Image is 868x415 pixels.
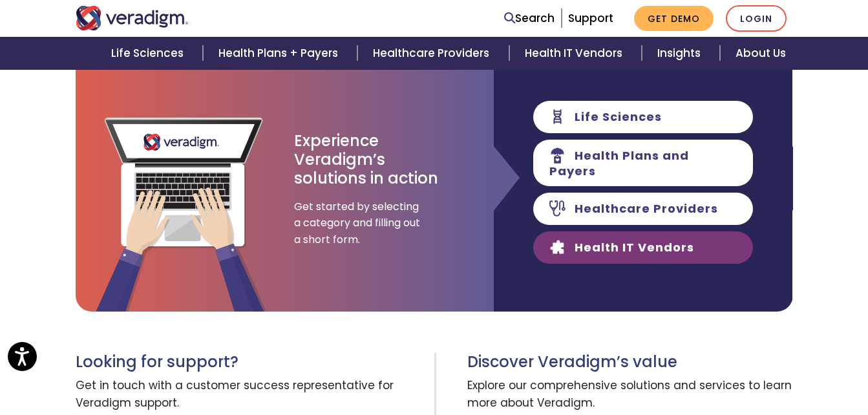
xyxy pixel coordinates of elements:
[634,6,714,31] a: Get Demo
[568,10,613,26] a: Support
[76,6,189,30] img: Veradigm logo
[357,37,509,70] a: Healthcare Providers
[642,37,720,70] a: Insights
[203,37,357,70] a: Health Plans + Payers
[96,37,203,70] a: Life Sciences
[294,132,439,187] h3: Experience Veradigm’s solutions in action
[294,198,423,248] span: Get started by selecting a category and filling out a short form.
[76,353,425,372] h3: Looking for support?
[504,10,555,27] a: Search
[467,353,793,372] h3: Discover Veradigm’s value
[726,5,787,32] a: Login
[720,37,801,70] a: About Us
[509,37,642,70] a: Health IT Vendors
